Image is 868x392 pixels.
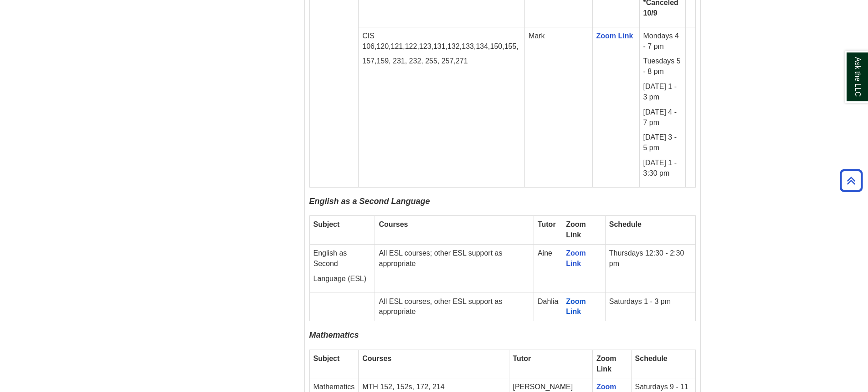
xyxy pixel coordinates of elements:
[379,220,408,228] strong: Courses
[643,56,682,77] p: Tuesdays 5 - 8 pm
[596,32,616,40] a: Zoom
[643,82,682,103] p: [DATE] 1 - 3 pm
[362,31,521,52] p: CIS 106,120,121,122,123,131,132,133,134,150,155,
[635,355,668,362] strong: Schedule
[375,245,534,293] td: All ESL courses; other ESL support as appropriate
[643,132,682,153] p: [DATE] 3 - 5 pm
[643,31,682,52] p: Mondays 4 - 7 pm
[534,293,562,321] td: Dahlia
[524,27,592,187] td: Mark
[313,220,340,228] strong: Subject
[362,56,521,67] p: 157,159, 231, 232, 255, 257,271
[313,355,340,362] strong: Subject
[538,220,556,228] strong: Tutor
[375,293,534,321] td: All ESL courses, other ESL support as appropriate
[313,248,371,269] p: English as Second
[309,330,359,340] span: Mathematics
[609,248,692,269] p: Thursdays 12:30 - 2:30 pm
[513,355,531,362] strong: Tutor
[566,249,586,267] a: Zoom Link
[566,220,586,239] strong: Zoom Link
[618,32,633,40] a: Link
[362,355,391,362] strong: Courses
[309,197,430,206] span: English as a Second Language
[609,220,642,228] strong: Schedule
[313,274,371,284] p: Language (ESL)
[643,158,682,179] p: [DATE] 1 - 3:30 pm
[534,245,562,293] td: Aine
[596,355,616,373] strong: Zoom Link
[609,297,692,307] p: Saturdays 1 - 3 pm
[643,107,682,128] p: [DATE] 4 - 7 pm
[566,298,588,316] a: Zoom Link
[837,174,866,187] a: Back to Top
